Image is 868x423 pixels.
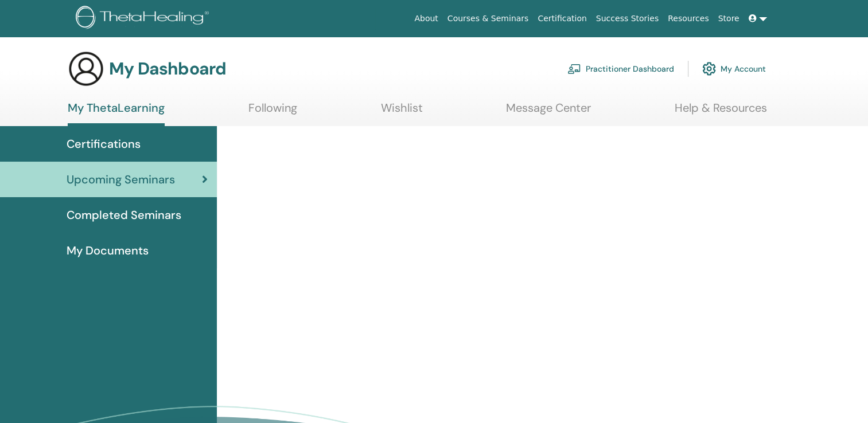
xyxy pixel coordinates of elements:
a: Following [248,101,297,123]
span: Certifications [67,135,141,152]
a: Courses & Seminars [443,8,534,29]
a: Success Stories [591,8,663,29]
img: chalkboard-teacher.svg [567,64,581,74]
a: About [410,8,442,29]
img: logo.png [76,6,213,32]
a: My Account [702,56,766,81]
img: generic-user-icon.jpg [68,50,104,87]
a: Practitioner Dashboard [567,56,674,81]
h3: My Dashboard [109,58,226,79]
a: Certification [533,8,591,29]
img: cog.svg [702,59,716,79]
span: Completed Seminars [67,206,181,224]
a: Wishlist [381,101,423,123]
a: My ThetaLearning [68,101,165,126]
span: Upcoming Seminars [67,171,175,188]
span: My Documents [67,242,149,259]
a: Message Center [506,101,591,123]
a: Store [714,8,744,29]
a: Help & Resources [675,101,767,123]
a: Resources [663,8,714,29]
